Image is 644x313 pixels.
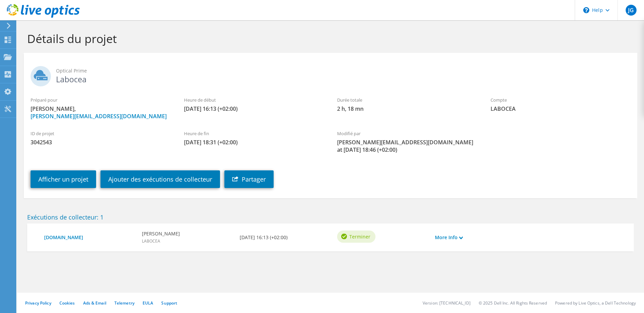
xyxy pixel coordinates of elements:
a: Ajouter des exécutions de collecteur [100,170,220,188]
span: Optical Prime [56,67,630,75]
span: Terminer [349,233,370,240]
li: Version: [TECHNICAL_ID] [423,300,471,306]
label: Préparé pour [31,97,170,103]
span: LABOCEA [142,238,160,244]
a: More Info [435,234,463,241]
a: Support [161,300,177,306]
a: Telemetry [114,300,134,306]
span: 3042543 [31,139,170,146]
span: [PERSON_NAME][EMAIL_ADDRESS][DOMAIN_NAME] at [DATE] 18:46 (+02:00) [337,139,477,153]
li: Powered by Live Optics, a Dell Technology [555,300,636,306]
h2: Labocea [31,66,630,83]
label: Modifié par [337,130,477,137]
span: LABOCEA [491,105,630,112]
span: [DATE] 18:31 (+02:00) [184,139,324,146]
span: [DATE] 16:13 (+02:00) [184,105,324,112]
label: Heure de fin [184,130,324,137]
label: Compte [491,97,630,103]
a: [DOMAIN_NAME] [44,234,135,241]
a: EULA [143,300,153,306]
a: Privacy Policy [25,300,51,306]
span: [PERSON_NAME], [31,105,170,120]
li: © 2025 Dell Inc. All Rights Reserved [479,300,547,306]
b: [PERSON_NAME] [142,230,180,237]
a: Cookies [59,300,75,306]
svg: \n [583,7,589,13]
h2: Exécutions de collecteur: 1 [27,213,634,221]
b: [DATE] 16:13 (+02:00) [240,234,288,241]
label: Durée totale [337,97,477,103]
h1: Détails du projet [27,32,630,46]
a: Partager [224,170,274,188]
span: JG [626,5,637,16]
a: [PERSON_NAME][EMAIL_ADDRESS][DOMAIN_NAME] [31,112,167,120]
label: ID de projet [31,130,170,137]
span: 2 h, 18 mn [337,105,477,112]
a: Ads & Email [83,300,106,306]
a: Afficher un projet [31,170,96,188]
label: Heure de début [184,97,324,103]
